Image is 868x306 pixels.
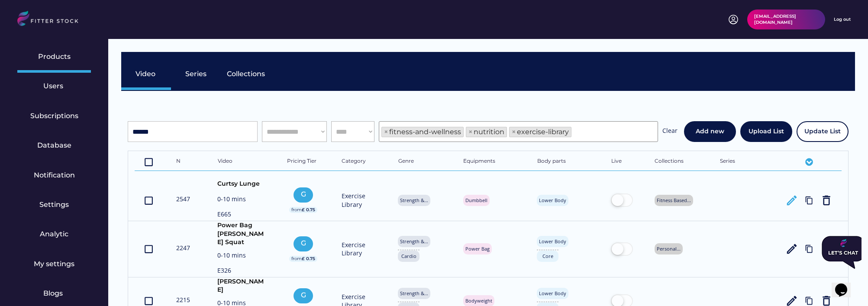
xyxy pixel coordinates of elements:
div: Subscriptions [30,111,78,121]
li: exercise-library [509,127,571,137]
button: delete_outline [820,194,833,207]
div: Pricing Tier [287,158,319,166]
div: Cardio [400,253,417,259]
div: Notification [34,171,75,180]
button: crop_din [143,242,154,255]
div: Core [539,253,556,259]
div: Database [37,141,71,150]
div: 2247 [176,244,196,252]
div: 2215 [176,296,196,304]
div: Strength &... [400,290,428,296]
div: Exercise Library [342,241,376,258]
div: Category [342,158,376,166]
div: 2547 [176,195,196,203]
button: Update List [797,121,849,142]
button: Add new [684,121,736,142]
div: Users [43,81,65,91]
div: 0-10 mins [217,251,265,262]
button: edit [785,242,798,255]
div: Series [720,158,763,166]
img: Chat attention grabber [3,3,47,36]
div: My settings [34,259,74,269]
div: from [291,256,302,262]
span: × [468,129,473,135]
div: Products [38,52,71,61]
span: × [384,129,388,135]
div: Video [218,158,265,166]
div: Lower Body [539,197,566,203]
div: Settings [39,200,69,209]
div: G [296,290,311,300]
button: crop_din [143,194,154,207]
div: Body parts [537,158,589,166]
div: Power Bag [465,245,490,252]
text: crop_din [143,157,154,167]
div: Strength &... [400,238,428,245]
div: G [296,190,311,199]
div: Video [136,69,157,79]
li: nutrition [466,127,507,137]
div: £ 0.75 [302,207,315,213]
div: Clear [662,126,678,137]
div: [PERSON_NAME] [217,277,265,294]
div: Curtsy Lunge [217,180,265,190]
div: £ 0.75 [302,256,315,262]
div: Fitness Based... [657,197,691,203]
div: Exercise Library [342,192,376,209]
div: Dumbbell [465,197,487,203]
div: Live [611,158,633,166]
div: Power Bag [PERSON_NAME] Squat [217,221,265,247]
img: LOGO.svg [17,11,86,29]
div: Analytic [40,229,68,239]
div: Blogs [43,289,65,298]
div: E665 [217,210,265,221]
button: crop_din [143,155,154,168]
div: Strength &... [400,197,428,203]
div: N [176,158,196,166]
span: × [512,129,516,135]
div: Personal... [657,245,681,252]
div: Lower Body [539,238,566,245]
div: Log out [834,16,851,23]
button: edit [785,194,798,207]
div: Lower Body [539,290,566,296]
div: Genre [398,158,442,166]
div: Collections [655,158,698,166]
div: from [291,207,302,213]
div: Bodyweight [465,297,492,304]
button: Upload List [740,121,792,142]
div: Series [185,69,207,79]
img: profile-circle.svg [728,14,739,25]
li: fitness-and-wellness [381,127,464,137]
iframe: chat widget [832,271,859,297]
div: G [296,238,311,248]
text: crop_din [143,244,154,254]
div: Equipments [463,158,515,166]
iframe: chat widget [818,232,862,272]
text: crop_din [143,195,154,206]
div: Collections [227,69,265,79]
div: E326 [217,266,265,277]
div: 0-10 mins [217,195,265,206]
div: [EMAIL_ADDRESS][DOMAIN_NAME] [754,13,818,26]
